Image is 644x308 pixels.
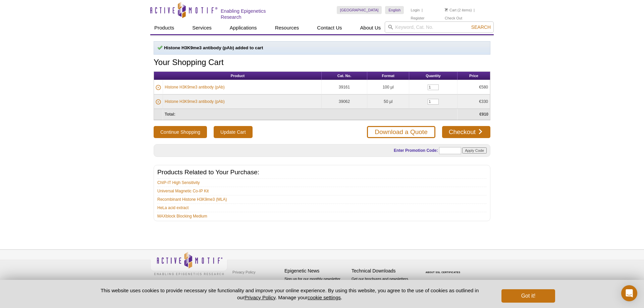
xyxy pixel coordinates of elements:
[154,58,490,68] h1: Your Shopping Cart
[157,213,207,219] a: MAXblock Blocking Medium
[245,295,275,300] a: Privacy Policy
[393,148,438,153] label: Enter Promotion Code:
[458,80,490,95] td: €580
[322,80,367,95] td: 39161
[89,287,490,301] p: This website uses cookies to provide necessary site functionality and improve your online experie...
[165,84,225,90] a: Histone H3K9me3 antibody (pAb)
[157,45,487,51] p: Histone H3K9me3 antibody (pAb) added to cart
[458,95,490,109] td: €330
[445,16,462,20] a: Check Out
[221,8,287,20] h2: Enabling Epigenetics Research
[445,6,472,14] li: (2 items)
[382,74,394,78] span: Format
[313,21,346,34] a: Contact Us
[231,277,266,287] a: Terms & Conditions
[469,74,478,78] span: Price
[474,6,475,14] li: |
[411,8,420,12] a: Login
[337,74,352,78] span: Cat. No.
[271,21,303,34] a: Resources
[150,21,178,34] a: Products
[356,21,385,34] a: About Us
[231,74,245,78] span: Product
[367,126,435,138] a: Download a Quote
[411,16,424,20] a: Register
[426,271,461,273] a: ABOUT SSL CERTIFICATES
[188,21,216,34] a: Services
[165,112,175,117] strong: Total:
[621,285,637,301] div: Open Intercom Messenger
[422,6,423,14] li: |
[308,295,341,300] button: cookie settings
[284,268,348,274] h4: Epigenetic News
[469,24,493,30] button: Search
[157,188,209,194] a: Universal Magnetic Co-IP Kit
[479,112,488,117] strong: €910
[367,95,409,109] td: 50 µl
[352,276,415,293] p: Get our brochures and newsletters, or request them by mail.
[157,180,200,186] a: ChIP-IT High Sensitivity
[157,196,227,202] a: Recombinant Histone H3K9me3 (MLA)
[385,6,404,14] a: English
[157,169,487,175] h2: Products Related to Your Purchase:
[150,250,227,277] img: Active Motif,
[367,80,409,95] td: 100 µl
[154,126,207,138] button: Continue Shopping
[337,6,382,14] a: [GEOGRAPHIC_DATA]
[445,8,448,11] img: Your Cart
[445,8,457,12] a: Cart
[471,24,491,30] span: Search
[462,147,487,153] input: Apply Code
[231,267,257,277] a: Privacy Policy
[322,95,367,109] td: 39062
[426,74,441,78] span: Quantity
[352,268,415,274] h4: Technical Downloads
[165,99,225,105] a: Histone H3K9me3 antibody (pAb)
[419,261,469,276] table: Click to Verify - This site chose Symantec SSL for secure e-commerce and confidential communicati...
[226,21,261,34] a: Applications
[385,21,494,33] input: Keyword, Cat. No.
[442,126,490,138] a: Checkout
[284,276,348,299] p: Sign up for our monthly newsletter highlighting recent publications in the field of epigenetics.
[214,126,252,138] input: Update Cart
[157,205,189,211] a: HeLa acid extract
[501,289,555,303] button: Got it!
